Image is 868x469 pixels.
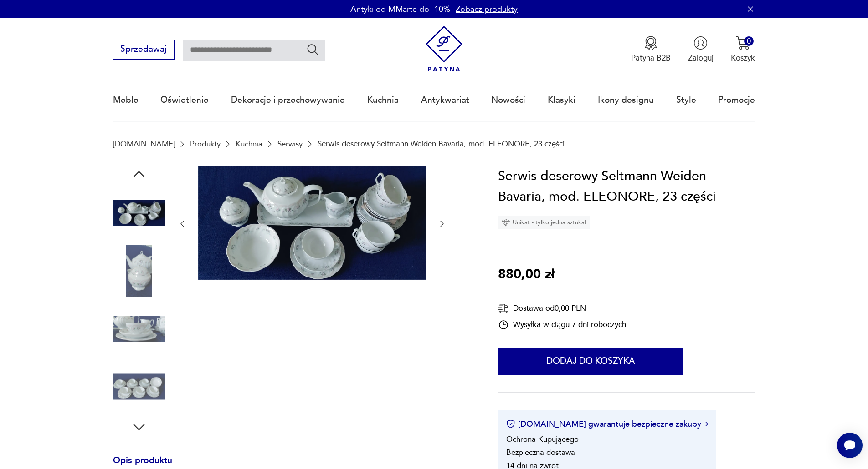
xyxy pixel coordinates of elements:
a: Serwisy [277,140,303,148]
button: Patyna B2B [631,36,671,63]
button: Zaloguj [688,36,714,63]
a: Klasyki [548,79,575,121]
p: Koszyk [731,53,755,63]
a: Ikona medaluPatyna B2B [631,36,671,63]
h1: Serwis deserowy Seltmann Weiden Bavaria, mod. ELEONORE, 23 części [498,166,755,207]
button: Szukaj [306,43,319,56]
a: Style [676,79,696,121]
img: Zdjęcie produktu Serwis deserowy Seltmann Weiden Bavaria, mod. ELEONORE, 23 części [113,303,165,355]
img: Zdjęcie produktu Serwis deserowy Seltmann Weiden Bavaria, mod. ELEONORE, 23 części [113,245,165,297]
button: 0Koszyk [731,36,755,63]
a: Dekoracje i przechowywanie [231,79,345,121]
li: Ochrona Kupującego [506,434,579,444]
img: Patyna - sklep z meblami i dekoracjami vintage [421,26,467,72]
a: Zobacz produkty [456,4,518,15]
a: Meble [113,79,139,121]
a: Ikony designu [598,79,654,121]
a: Promocje [718,79,755,121]
iframe: Smartsupp widget button [837,433,863,458]
img: Ikona dostawy [498,303,509,314]
img: Ikona koszyka [736,36,750,50]
a: Nowości [491,79,525,121]
p: Zaloguj [688,53,714,63]
p: Patyna B2B [631,53,671,63]
a: Sprzedawaj [113,46,175,54]
img: Ikona certyfikatu [506,419,515,429]
img: Zdjęcie produktu Serwis deserowy Seltmann Weiden Bavaria, mod. ELEONORE, 23 części [113,187,165,239]
a: [DOMAIN_NAME] [113,140,175,148]
img: Ikona strzałki w prawo [705,422,708,426]
div: Dostawa od 0,00 PLN [498,303,626,314]
div: Wysyłka w ciągu 7 dni roboczych [498,319,626,330]
img: Ikona medalu [644,36,658,50]
a: Produkty [190,140,221,148]
div: Unikat - tylko jedna sztuka! [498,216,590,229]
img: Zdjęcie produktu Serwis deserowy Seltmann Weiden Bavaria, mod. ELEONORE, 23 części [198,166,426,280]
a: Kuchnia [236,140,262,148]
button: [DOMAIN_NAME] gwarantuje bezpieczne zakupy [506,419,708,430]
p: Serwis deserowy Seltmann Weiden Bavaria, mod. ELEONORE, 23 części [318,140,565,148]
img: Ikonka użytkownika [693,36,708,50]
p: Antyki od MMarte do -10% [350,4,450,15]
li: Bezpieczna dostawa [506,447,575,458]
img: Ikona diamentu [502,218,510,227]
div: 0 [744,36,754,46]
button: Sprzedawaj [113,40,175,60]
a: Kuchnia [367,79,399,121]
button: Dodaj do koszyka [498,348,683,375]
a: Oświetlenie [160,79,209,121]
a: Antykwariat [421,79,469,121]
img: Zdjęcie produktu Serwis deserowy Seltmann Weiden Bavaria, mod. ELEONORE, 23 części [113,361,165,413]
p: 880,00 zł [498,264,555,285]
